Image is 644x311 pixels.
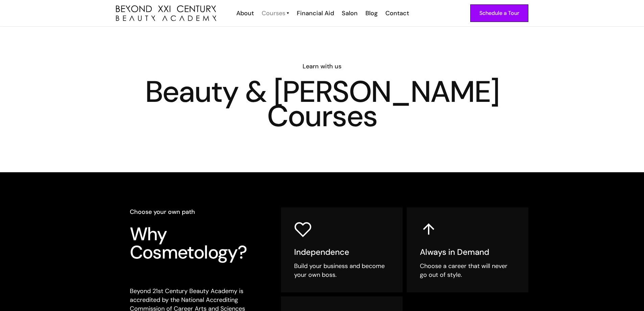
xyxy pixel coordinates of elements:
a: Blog [361,9,381,18]
div: Blog [365,9,378,18]
h3: Why Cosmetology? [130,225,262,262]
a: Courses [262,9,289,18]
a: home [116,5,216,21]
a: Contact [381,9,412,18]
h6: Learn with us [116,62,528,71]
div: Contact [385,9,409,18]
a: Financial Aid [292,9,337,18]
div: Schedule a Tour [479,9,519,18]
h1: Beauty & [PERSON_NAME] Courses [116,80,528,128]
div: About [236,9,254,18]
div: Salon [342,9,358,18]
h6: Choose your own path [130,207,262,216]
img: beyond 21st century beauty academy logo [116,5,216,21]
div: Choose a career that will never go out of style. [420,262,515,279]
div: Financial Aid [297,9,334,18]
img: up arrow [420,221,437,238]
h5: Always in Demand [420,247,515,257]
a: Schedule a Tour [470,4,528,22]
div: Courses [262,9,285,18]
a: Salon [337,9,361,18]
h5: Independence [294,247,389,257]
img: heart icon [294,221,312,238]
a: About [232,9,257,18]
div: Build your business and become your own boss. [294,262,389,279]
